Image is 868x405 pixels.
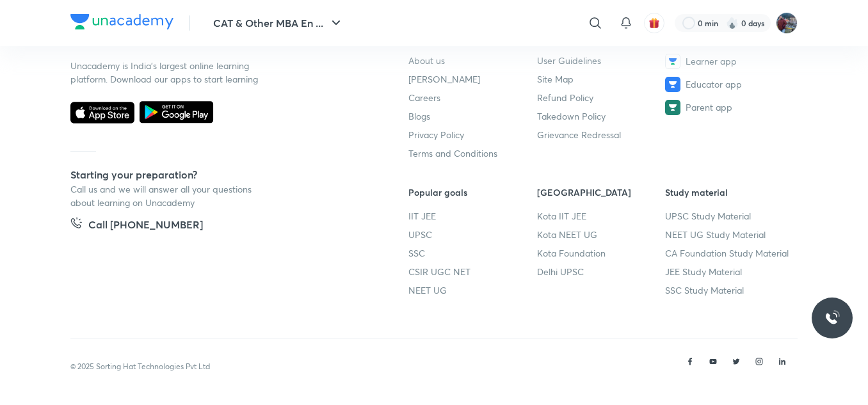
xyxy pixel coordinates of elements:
[537,128,666,141] a: Grievance Redressal
[726,17,739,29] img: streak
[408,109,537,123] a: Blogs
[537,209,666,223] a: Kota IIT JEE
[537,265,666,278] a: Delhi UPSC
[408,265,537,278] a: CSIR UGC NET
[408,91,537,104] a: Careers
[537,54,666,67] a: User Guidelines
[408,54,537,67] a: About us
[665,54,680,69] img: Learner app
[665,100,680,115] img: Parent app
[537,72,666,86] a: Site Map
[665,54,794,69] a: Learner app
[665,228,794,241] a: NEET UG Study Material
[70,59,262,86] p: Unacademy is India’s largest online learning platform. Download our apps to start learning
[537,109,666,123] a: Takedown Policy
[408,128,537,141] a: Privacy Policy
[665,186,794,199] h6: Study material
[665,246,794,260] a: CA Foundation Study Material
[537,91,666,104] a: Refund Policy
[686,100,732,114] span: Parent app
[648,17,660,29] img: avatar
[665,100,794,115] a: Parent app
[408,209,537,223] a: IIT JEE
[665,265,794,278] a: JEE Study Material
[665,77,794,92] a: Educator app
[70,182,262,209] p: Call us and we will answer all your questions about learning on Unacademy
[686,77,742,91] span: Educator app
[776,12,798,34] img: Prashant saluja
[665,283,794,297] a: SSC Study Material
[70,217,203,235] a: Call [PHONE_NUMBER]
[408,186,537,199] h6: Popular goals
[408,72,537,86] a: [PERSON_NAME]
[408,246,537,260] a: SSC
[408,283,537,297] a: NEET UG
[205,10,351,36] button: CAT & Other MBA En ...
[408,91,440,104] span: Careers
[824,310,840,326] img: ttu
[644,13,664,33] button: avatar
[408,228,537,241] a: UPSC
[537,228,666,241] a: Kota NEET UG
[408,147,537,160] a: Terms and Conditions
[537,246,666,260] a: Kota Foundation
[70,167,367,182] h5: Starting your preparation?
[70,361,210,372] p: © 2025 Sorting Hat Technologies Pvt Ltd
[537,186,666,199] h6: [GEOGRAPHIC_DATA]
[70,14,173,33] a: Company Logo
[665,209,794,223] a: UPSC Study Material
[70,14,173,29] img: Company Logo
[686,54,737,68] span: Learner app
[665,77,680,92] img: Educator app
[88,217,203,235] h5: Call [PHONE_NUMBER]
